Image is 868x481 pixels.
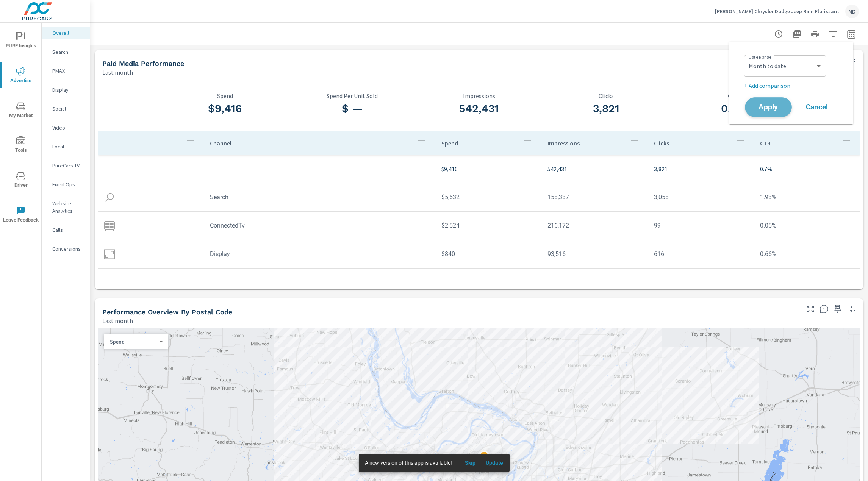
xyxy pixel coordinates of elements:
[670,102,797,115] h3: 0.7%
[648,273,754,292] td: 48
[754,216,860,235] td: 0.05%
[365,460,452,466] span: A new version of this app is available!
[754,273,860,292] td: 0.06%
[435,244,541,264] td: $840
[648,216,754,235] td: 99
[416,102,543,115] h3: 542,431
[441,139,517,147] p: Spend
[42,198,90,217] div: Website Analytics
[541,187,647,207] td: 158,337
[52,29,84,37] p: Overall
[20,44,27,50] img: tab_domain_overview_orange.svg
[204,187,435,207] td: Search
[52,48,84,56] p: Search
[754,187,860,207] td: 1.93%
[42,160,90,171] div: PureCars TV
[760,139,836,147] p: CTR
[204,216,435,235] td: ConnectedTv
[820,305,829,314] span: Understand performance data by postal code. Individual postal codes can be selected and expanded ...
[75,44,81,50] img: tab_keywords_by_traffic_grey.svg
[104,192,115,203] img: icon-search.svg
[52,124,84,131] p: Video
[161,92,289,99] p: Spend
[84,45,128,50] div: Keywords by Traffic
[12,20,18,26] img: website_grey.svg
[458,457,482,469] button: Skip
[102,308,232,316] h5: Performance Overview By Postal Code
[3,206,39,225] span: Leave Feedback
[42,65,90,77] div: PMAX
[3,67,39,85] span: Advertise
[654,164,748,173] p: 3,821
[482,457,507,469] button: Update
[104,220,115,231] img: icon-connectedtv.svg
[845,5,859,18] div: ND
[204,244,435,264] td: Display
[42,179,90,190] div: Fixed Ops
[52,105,84,112] p: Social
[42,103,90,114] div: Social
[104,338,162,345] div: Spend
[20,20,83,26] div: Domain: [DOMAIN_NAME]
[42,224,90,236] div: Calls
[648,187,754,207] td: 3,058
[52,181,84,188] p: Fixed Ops
[29,45,68,50] div: Domain Overview
[52,86,84,94] p: Display
[648,244,754,264] td: 616
[416,92,543,99] p: Impressions
[288,102,416,115] h3: $ —
[807,27,823,42] button: Print Report
[832,303,844,315] span: Save this to your personalized report
[102,316,133,325] p: Last month
[435,187,541,207] td: $5,632
[754,244,860,264] td: 0.66%
[42,141,90,152] div: Local
[802,104,832,111] span: Cancel
[161,102,289,115] h3: $9,416
[52,226,84,234] p: Calls
[52,143,84,150] p: Local
[52,67,84,75] p: PMAX
[804,303,816,315] button: Make Fullscreen
[547,164,641,173] p: 542,431
[715,8,839,15] p: [PERSON_NAME] Chrysler Dodge Jeep Ram Florissant
[541,273,647,292] td: 74,406
[744,81,841,90] p: + Add comparison
[204,273,435,292] td: Video
[441,164,535,173] p: $9,416
[461,459,479,466] span: Skip
[104,248,115,260] img: icon-display.svg
[3,32,39,50] span: PURE Insights
[42,46,90,58] div: Search
[3,136,39,155] span: Tools
[541,244,647,264] td: 93,516
[52,200,84,215] p: Website Analytics
[52,162,84,169] p: PureCars TV
[102,59,184,67] h5: Paid Media Performance
[435,216,541,235] td: $2,524
[789,27,804,42] button: "Export Report to PDF"
[102,68,133,77] p: Last month
[52,245,84,253] p: Conversions
[210,139,411,147] p: Channel
[435,273,541,292] td: $420
[288,92,416,99] p: Spend Per Unit Sold
[110,338,156,345] p: Spend
[0,23,41,232] div: nav menu
[3,171,39,190] span: Driver
[485,459,504,466] span: Update
[794,98,840,117] button: Cancel
[670,92,797,99] p: CTR
[745,97,792,117] button: Apply
[42,27,90,39] div: Overall
[541,216,647,235] td: 216,172
[42,243,90,255] div: Conversions
[21,12,37,18] div: v 4.0.25
[543,92,670,99] p: Clicks
[42,122,90,133] div: Video
[760,164,854,173] p: 0.7%
[12,12,18,18] img: logo_orange.svg
[547,139,623,147] p: Impressions
[3,102,39,120] span: My Market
